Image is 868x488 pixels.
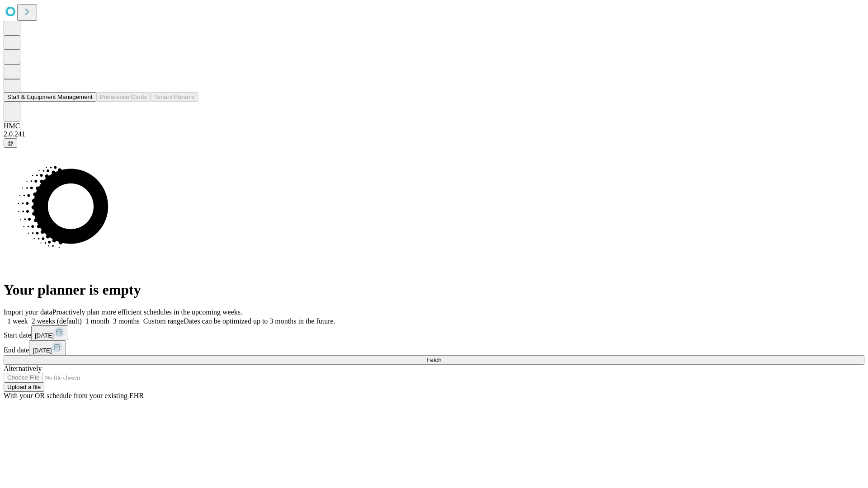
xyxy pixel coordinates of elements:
h1: Your planner is empty [4,282,864,298]
span: Fetch [426,357,441,363]
span: [DATE] [33,347,52,354]
span: With your OR schedule from your existing EHR [4,392,144,399]
div: Start date [4,325,864,340]
button: [DATE] [31,325,68,340]
button: @ [4,138,17,148]
button: Staff & Equipment Management [4,92,96,102]
span: [DATE] [35,332,54,339]
span: 3 months [113,317,140,325]
span: Custom range [143,317,184,325]
div: HMC [4,122,864,130]
span: 1 week [7,317,28,325]
div: 2.0.241 [4,130,864,138]
button: Fetch [4,355,864,365]
span: 1 month [85,317,109,325]
button: Upload a file [4,382,44,392]
span: 2 weeks (default) [32,317,82,325]
span: Dates can be optimized up to 3 months in the future. [184,317,335,325]
button: Preference Cards [96,92,151,102]
span: Import your data [4,308,52,316]
button: [DATE] [29,340,66,355]
button: Tenant Params [151,92,198,102]
span: Alternatively [4,365,42,372]
div: End date [4,340,864,355]
span: Proactively plan more efficient schedules in the upcoming weeks. [52,308,242,316]
span: @ [7,140,14,146]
